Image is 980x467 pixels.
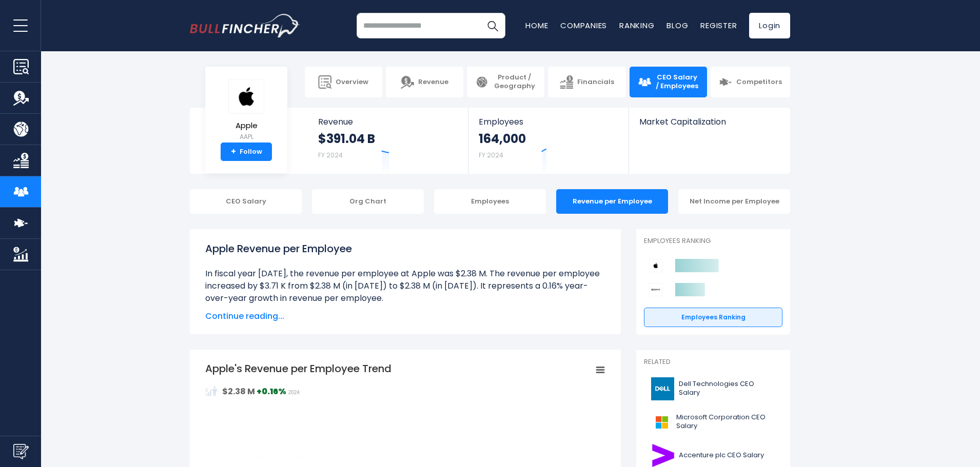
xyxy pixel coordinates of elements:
[639,117,779,127] span: Market Capitalization
[221,143,272,161] a: +Follow
[525,20,548,31] a: Home
[296,454,315,461] text: $1.86 M
[679,380,776,397] span: Dell Technologies CEO Salary
[205,385,218,397] img: RevenuePerEmployee.svg
[288,390,300,395] span: 2024
[378,452,394,459] text: $1.9 M
[479,131,526,147] strong: 164,000
[649,283,662,296] img: Sony Group Corporation competitors logo
[700,20,737,31] a: Register
[190,14,300,37] a: Go to homepage
[644,358,782,367] p: Related
[577,78,614,87] span: Financials
[336,445,355,453] text: $2.01 M
[222,385,255,397] strong: $2.38 M
[629,108,789,144] a: Market Capitalization
[535,423,556,431] text: $2.38 M
[479,117,618,127] span: Employees
[205,361,391,376] tspan: Apple's Revenue per Employee Trend
[318,117,458,127] span: Revenue
[318,151,343,159] small: FY 2024
[468,108,628,174] a: Employees 164,000 FY 2024
[455,423,476,431] text: $2.38 M
[386,67,463,97] a: Revenue
[190,189,302,214] div: CEO Salary
[479,151,503,159] small: FY 2024
[556,189,668,214] div: Revenue per Employee
[575,423,596,431] text: $2.38 M
[560,20,607,31] a: Companies
[650,444,676,467] img: ACN logo
[318,131,375,147] strong: $391.04 B
[679,451,764,460] span: Accenture plc CEO Salary
[190,14,300,37] img: bullfincher logo
[644,375,782,403] a: Dell Technologies CEO Salary
[655,73,699,91] span: CEO Salary / Employees
[649,259,662,272] img: Apple competitors logo
[736,78,782,87] span: Competitors
[205,241,605,256] h1: Apple Revenue per Employee
[418,78,448,87] span: Revenue
[711,67,790,97] a: Competitors
[644,408,782,436] a: Microsoft Corporation CEO Salary
[644,237,782,246] p: Employees Ranking
[548,67,625,97] a: Financials
[256,454,275,462] text: $1.86 M
[228,79,265,143] a: Apple AAPL
[416,454,435,461] text: $1.87 M
[257,385,286,397] strong: +0.16%
[228,121,264,130] span: Apple
[644,308,782,327] a: Employees Ranking
[480,13,505,38] button: Search
[650,411,673,434] img: MSFT logo
[312,189,424,214] div: Org Chart
[676,413,776,431] span: Microsoft Corporation CEO Salary
[231,147,236,156] strong: +
[205,310,605,322] span: Continue reading...
[336,78,368,87] span: Overview
[434,189,546,214] div: Employees
[305,67,382,97] a: Overview
[749,13,790,38] a: Login
[650,377,676,400] img: DELL logo
[493,73,536,91] span: Product / Geography
[497,422,515,430] text: $2.4 M
[228,132,264,141] small: AAPL
[205,268,605,304] li: In fiscal year [DATE], the revenue per employee at Apple was $2.38 M. The revenue per employee in...
[467,67,544,97] a: Product / Geography
[678,189,790,214] div: Net Income per Employee
[630,67,707,97] a: CEO Salary / Employees
[308,108,468,174] a: Revenue $391.04 B FY 2024
[215,438,235,446] text: $2.12 M
[619,20,654,31] a: Ranking
[667,20,688,31] a: Blog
